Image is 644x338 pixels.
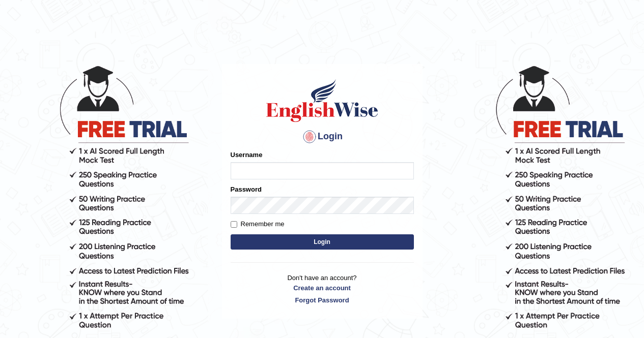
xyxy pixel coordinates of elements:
p: Don't have an account? [231,273,414,304]
label: Remember me [231,219,285,229]
a: Create an account [231,283,414,293]
label: Password [231,185,262,194]
img: Logo of English Wise sign in for intelligent practice with AI [264,78,380,124]
input: Remember me [231,221,237,228]
button: Login [231,234,414,250]
a: Forgot Password [231,295,414,305]
label: Username [231,150,263,160]
h4: Login [231,129,414,145]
